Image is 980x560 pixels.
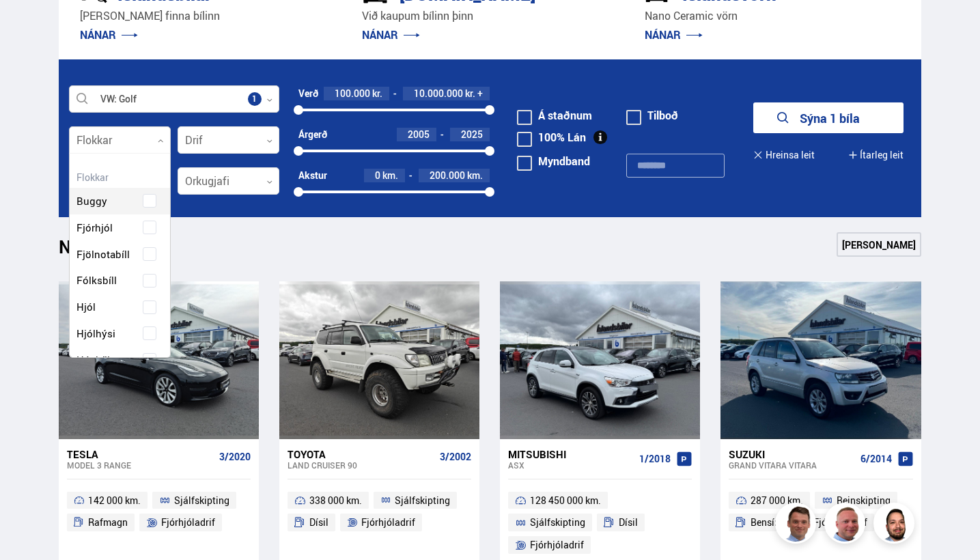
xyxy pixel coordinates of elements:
span: Hjólhýsi [76,324,115,344]
a: [PERSON_NAME] [837,232,921,257]
p: Við kaupum bílinn þinn [362,8,617,24]
div: Mitsubishi [508,448,634,460]
button: Ítarleg leit [848,139,904,170]
a: NÁNAR [645,27,703,42]
button: Sýna 1 bíla [753,102,904,133]
span: Fjórhjóladrif [361,514,415,531]
label: Á staðnum [517,110,592,121]
div: Grand Vitara VITARA [729,460,854,470]
span: 10.000.000 [414,87,463,100]
span: kr. [372,88,382,99]
span: 6/2014 [860,453,892,464]
div: ASX [508,460,634,470]
span: km. [382,170,398,181]
div: Tesla [67,448,214,460]
a: NÁNAR [362,27,420,42]
span: 3/2020 [219,451,251,462]
span: 128 450 000 km. [530,492,601,509]
span: 3/2002 [440,451,471,462]
span: Hjól [76,297,96,317]
span: Fólksbíll [76,270,117,290]
span: 338 000 km. [309,492,362,509]
span: + [477,88,483,99]
span: 0 [375,169,380,182]
div: Land Cruiser 90 [288,460,434,470]
span: 200.000 [430,169,465,182]
span: Bensín [751,514,780,531]
label: Myndband [517,156,590,167]
span: Beinskipting [837,492,891,509]
button: Open LiveChat chat widget [11,5,52,46]
span: 142 000 km. [88,492,141,509]
span: Sjálfskipting [530,514,585,531]
div: Suzuki [729,448,854,460]
span: 100.000 [335,87,370,100]
span: Fjórhjól [76,218,113,238]
span: 287 000 km. [751,492,803,509]
p: [PERSON_NAME] finna bílinn [80,8,335,24]
img: nhp88E3Fdnt1Opn2.png [876,505,916,546]
span: Rafmagn [88,514,128,531]
span: 2025 [461,128,483,141]
div: Verð [298,88,318,99]
span: 2005 [408,128,430,141]
span: Húsbíll [76,350,110,370]
img: siFngHWaQ9KaOqBr.png [826,505,867,546]
img: FbJEzSuNWCJXmdc-.webp [777,505,818,546]
span: Fjórhjóladrif [530,537,584,553]
span: Fjórhjóladrif [161,514,215,531]
button: Hreinsa leit [753,139,814,170]
span: km. [467,170,483,181]
p: Nano Ceramic vörn [645,8,900,24]
span: Sjálfskipting [174,492,229,509]
span: Dísil [309,514,328,531]
div: Árgerð [298,129,327,140]
label: Tilboð [626,110,678,121]
div: Model 3 RANGE [67,460,214,470]
span: Dísil [619,514,638,531]
div: Akstur [298,170,327,181]
span: 1/2018 [639,453,671,464]
div: Toyota [288,448,434,460]
span: kr. [465,88,475,99]
h1: Nýtt á skrá [59,236,168,265]
span: Buggy [76,191,107,211]
label: 100% Lán [517,132,586,143]
span: Sjálfskipting [395,492,450,509]
span: Fjölnotabíll [76,244,130,264]
a: NÁNAR [80,27,138,42]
